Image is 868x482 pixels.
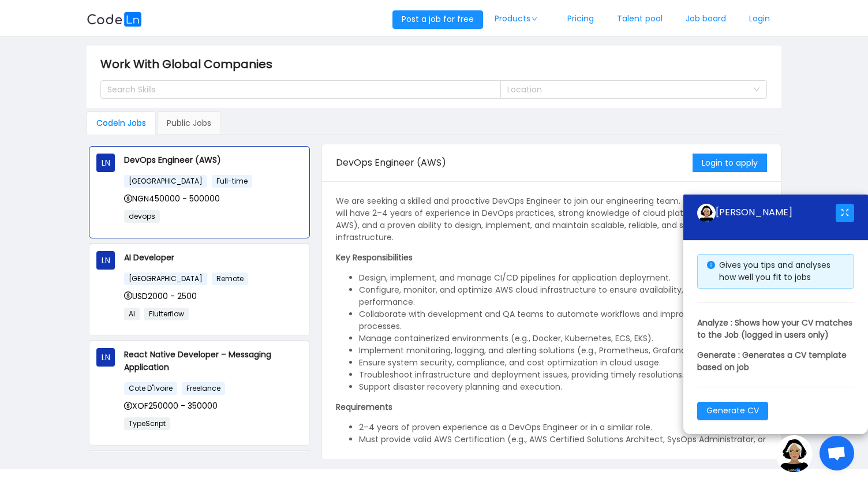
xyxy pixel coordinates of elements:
span: NGN450000 - 500000 [124,193,220,204]
p: AI Developer [124,251,302,264]
a: Post a job for free [392,13,483,25]
strong: Requirements [336,401,392,413]
button: Generate CV [697,402,768,420]
button: Post a job for free [392,10,483,29]
li: Ensure system security, compliance, and cost optimization in cloud usage. [359,357,767,369]
i: icon: down [753,86,760,94]
div: Open chat [820,436,854,470]
span: LN [102,251,110,270]
li: Manage containerized environments (e.g., Docker, Kubernetes, ECS, EKS). [359,332,767,345]
span: LN [102,348,110,367]
li: 2–4 years of proven experience as a DevOps Engineer or in a similar role. [359,421,767,434]
span: XOF250000 - 350000 [124,400,218,412]
p: Analyze : Shows how your CV matches to the Job (logged in users only) [697,317,854,341]
span: Full-time [212,175,252,188]
img: logobg.f302741d.svg [87,12,142,27]
span: [GEOGRAPHIC_DATA] [124,175,207,188]
span: Remote [212,272,248,285]
span: [GEOGRAPHIC_DATA] [124,272,207,285]
i: icon: down [531,16,538,22]
p: DevOps Engineer (AWS) [124,154,302,166]
li: Implement monitoring, logging, and alerting solutions (e.g., Prometheus, Grafana, CloudWatch). [359,345,767,357]
p: React Native Developer – Messaging Application [124,348,302,373]
li: Configure, monitor, and optimize AWS cloud infrastructure to ensure availability, scalability, an... [359,284,767,308]
div: Search Skills [107,84,483,95]
div: [PERSON_NAME] [697,204,836,222]
span: Freelance [182,382,225,395]
div: Location [507,84,747,95]
span: USD2000 - 2500 [124,290,197,302]
img: ground.ddcf5dcf.png [697,204,716,222]
span: Cote D"Ivoire [124,382,177,395]
li: Troubleshoot infrastructure and deployment issues, providing timely resolutions. [359,369,767,381]
div: Codeln Jobs [87,111,156,134]
span: LN [102,154,110,172]
li: Must provide valid AWS Certification (e.g., AWS Certified Solutions Architect, SysOps Administrat... [359,434,767,458]
span: DevOps Engineer (AWS) [336,156,446,169]
span: Flutterflow [144,308,189,320]
li: Design, implement, and manage CI/CD pipelines for application deployment. [359,272,767,284]
i: icon: dollar [124,402,132,410]
i: icon: dollar [124,195,132,203]
button: icon: fullscreen [836,204,854,222]
button: Login to apply [693,154,767,172]
i: icon: info-circle [707,261,715,269]
span: TypeScript [124,417,170,430]
strong: Key Responsibilities [336,252,413,263]
p: We are seeking a skilled and proactive DevOps Engineer to join our engineering team. The ideal ca... [336,195,767,244]
li: Collaborate with development and QA teams to automate workflows and improve release processes. [359,308,767,332]
li: Support disaster recovery planning and execution. [359,381,767,393]
div: Public Jobs [157,111,221,134]
span: devops [124,210,160,223]
i: icon: dollar [124,292,132,300]
p: Generate : Generates a CV template based on job [697,349,854,373]
span: Gives you tips and analyses how well you fit to jobs [719,259,830,283]
span: AI [124,308,140,320]
img: ground.ddcf5dcf.png [776,435,813,472]
span: Work With Global Companies [100,55,279,73]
